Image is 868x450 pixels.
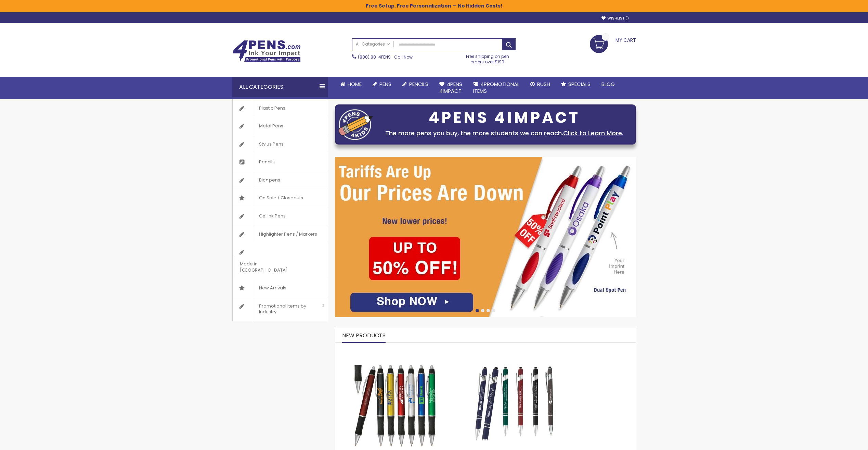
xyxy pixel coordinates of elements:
[434,77,468,99] a: 4Pens4impact
[563,129,623,137] a: Click to Learn More.
[354,365,436,447] img: The Barton Custom Pens Special Offer
[348,80,362,88] span: Home
[473,80,519,95] span: 4PROMOTIONAL ITEMS
[252,171,287,189] span: Bic® pens
[233,279,328,297] a: New Arrivals
[252,225,324,243] span: Highlighter Pens / Markers
[233,189,328,207] a: On Sale / Closeouts
[474,358,556,440] img: Custom Soft Touch Metal Pen - Stylus Top
[252,153,282,171] span: Pencils
[358,54,414,60] span: - Call Now!
[568,80,591,88] span: Specials
[233,297,328,321] a: Promotional Items by Industry
[233,117,328,135] a: Metal Pens
[601,16,629,21] a: Wishlist
[233,153,328,171] a: Pencils
[367,77,397,92] a: Pens
[252,135,290,153] span: Stylus Pens
[233,171,328,189] a: Bic® pens
[537,80,550,88] span: Rush
[596,77,620,92] a: Blog
[339,109,373,140] img: four_pen_logo.png
[232,40,301,62] img: 4Pens Custom Pens and Promotional Products
[233,225,328,243] a: Highlighter Pens / Markers
[335,77,367,92] a: Home
[601,80,615,88] span: Blog
[459,51,516,65] div: Free shipping on pen orders over $199
[335,346,455,352] a: The Barton Custom Pens Special Offer
[376,128,632,138] div: The more pens you buy, the more students we can reach.
[252,117,290,135] span: Metal Pens
[556,77,596,92] a: Specials
[252,207,293,225] span: Gel Ink Pens
[525,77,556,92] a: Rush
[335,157,636,317] img: /cheap-promotional-products.html
[233,207,328,225] a: Gel Ink Pens
[468,77,525,99] a: 4PROMOTIONALITEMS
[397,77,434,92] a: Pencils
[233,255,311,279] span: Made in [GEOGRAPHIC_DATA]
[233,99,328,117] a: Plastic Pens
[232,77,328,97] div: All Categories
[352,39,393,50] a: All Categories
[342,332,386,339] span: New Products
[356,41,390,47] span: All Categories
[462,346,568,352] a: Custom Soft Touch Metal Pen - Stylus Top
[233,243,328,279] a: Made in [GEOGRAPHIC_DATA]
[252,297,320,321] span: Promotional Items by Industry
[252,279,293,297] span: New Arrivals
[252,99,292,117] span: Plastic Pens
[409,80,428,88] span: Pencils
[358,54,391,60] a: (888) 88-4PENS
[252,189,310,207] span: On Sale / Closeouts
[233,135,328,153] a: Stylus Pens
[379,80,391,88] span: Pens
[376,111,632,125] div: 4PENS 4IMPACT
[439,80,462,95] span: 4Pens 4impact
